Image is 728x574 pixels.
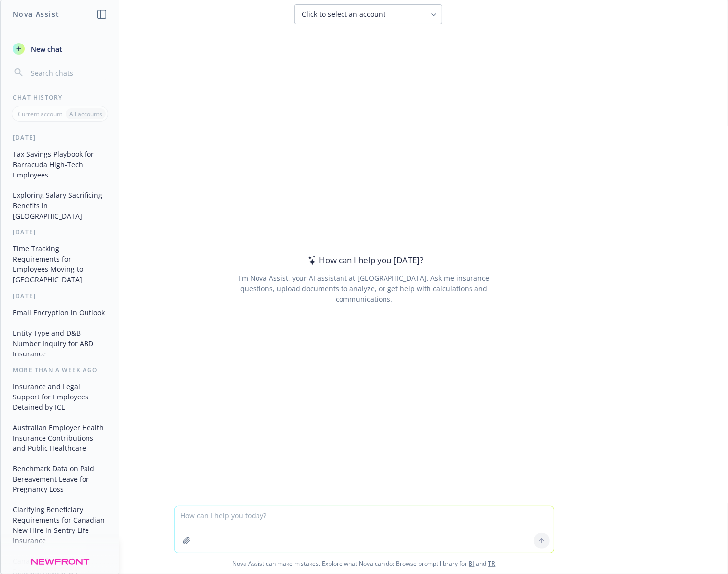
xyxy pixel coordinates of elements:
[4,553,724,574] span: Nova Assist can make mistakes. Explore what Nova can do: Browse prompt library for and
[9,501,111,549] button: Clarifying Beneficiary Requirements for Canadian New Hire in Sentry Life Insurance
[29,66,107,80] input: Search chats
[69,110,102,118] p: All accounts
[9,325,111,362] button: Entity Type and D&B Number Inquiry for ABD Insurance
[302,9,386,19] span: Click to select an account
[9,40,111,58] button: New chat
[469,559,475,568] a: BI
[9,419,111,456] button: Australian Employer Health Insurance Contributions and Public Healthcare
[488,559,496,568] a: TR
[9,460,111,497] button: Benchmark Data on Paid Bereavement Leave for Pregnancy Loss
[225,273,503,304] div: I'm Nova Assist, your AI assistant at [GEOGRAPHIC_DATA]. Ask me insurance questions, upload docum...
[1,366,119,374] div: More than a week ago
[9,378,111,415] button: Insurance and Legal Support for Employees Detained by ICE
[294,4,442,24] button: Click to select an account
[29,44,62,54] span: New chat
[9,240,111,288] button: Time Tracking Requirements for Employees Moving to [GEOGRAPHIC_DATA]
[1,228,119,236] div: [DATE]
[18,110,62,118] p: Current account
[13,9,59,19] h1: Nova Assist
[9,146,111,183] button: Tax Savings Playbook for Barracuda High-Tech Employees
[1,93,119,102] div: Chat History
[1,292,119,300] div: [DATE]
[9,305,111,321] button: Email Encryption in Outlook
[9,187,111,224] button: Exploring Salary Sacrificing Benefits in [GEOGRAPHIC_DATA]
[1,133,119,142] div: [DATE]
[305,254,423,266] div: How can I help you [DATE]?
